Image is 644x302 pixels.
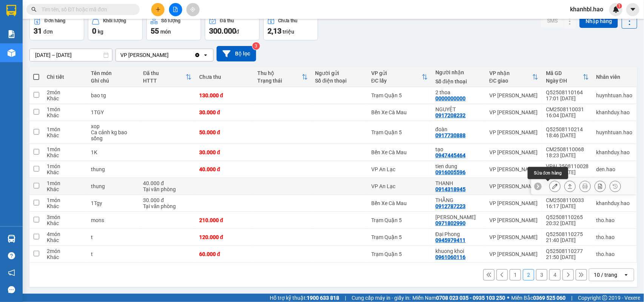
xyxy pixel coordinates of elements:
span: 31 [34,26,42,35]
button: file-add [169,3,182,16]
span: Hỗ trợ kỹ thuật: [270,294,339,302]
div: Ghi chú [91,78,136,84]
div: 16:17 [DATE] [546,203,589,209]
div: 3 món [47,214,84,220]
span: plus [155,7,161,12]
span: caret-down [630,6,636,13]
div: 130.000 đ [199,92,250,98]
div: Người nhận [435,69,482,75]
div: thung [91,166,136,172]
div: 4 món [47,231,84,237]
div: Người gửi [315,70,364,76]
div: 0916005596 [435,169,466,175]
div: Trạm Quận 5 [371,217,428,223]
div: Đại Phong [435,231,482,237]
div: ĐC giao [489,78,532,84]
input: Select a date range. [30,49,112,61]
div: Đơn hàng [45,18,65,23]
span: đ [236,29,239,35]
div: Ngày ĐH [546,78,583,84]
div: 0961060116 [435,254,466,260]
div: 60.000 đ [199,251,250,257]
div: 120.000 đ [199,234,250,240]
img: logo-vxr [6,5,16,16]
div: Tại văn phòng [143,186,192,192]
div: 2 món [47,89,84,95]
div: 1K [91,149,136,155]
th: Toggle SortBy [486,67,542,87]
div: khanhduy.hao [596,109,633,115]
div: 0945979411 [435,237,466,243]
div: tho.hao [596,234,633,240]
div: VP [PERSON_NAME] [489,109,538,115]
div: Q52508110277 [546,248,589,254]
div: CM2508110031 [546,106,589,112]
button: Số lượng55món [146,13,201,40]
th: Toggle SortBy [542,67,593,87]
div: khuong khoi [435,248,482,254]
div: 2 món [47,248,84,254]
span: 1 [618,3,621,9]
div: Sửa đơn hàng [528,167,568,179]
div: 0917730888 [435,132,466,138]
div: 18:23 [DATE] [546,152,589,158]
div: Đã thu [220,18,234,23]
span: 0 [92,26,96,35]
div: xop [91,123,136,129]
div: Mã GD [546,70,583,76]
div: 2 thoa [435,89,482,95]
div: 0971802990 [435,220,466,226]
div: Trạm Quận 5 [371,234,428,240]
div: tien dung [435,163,482,169]
span: 300.000 [209,26,236,35]
img: icon-new-feature [613,6,619,13]
img: solution-icon [8,30,15,38]
button: 1 [510,269,521,281]
div: Khác [47,132,84,138]
div: Đã thu [143,70,186,76]
div: thung [91,183,136,189]
div: tạo [435,146,482,152]
button: plus [151,3,164,16]
span: 55 [151,26,159,35]
div: khanhduy.hao [596,149,633,155]
div: VP [PERSON_NAME] [489,217,538,223]
span: Miền Nam [412,294,505,302]
div: 21:50 [DATE] [546,254,589,260]
div: 1 món [47,126,84,132]
div: Tại văn phòng [143,203,192,209]
div: Bến Xe Cà Mau [371,149,428,155]
button: Đã thu300.000đ [205,13,260,40]
div: 0912787223 [435,203,466,209]
span: 2,13 [267,26,281,35]
svg: open [623,272,629,278]
span: search [31,7,37,12]
div: Khác [47,186,84,192]
div: đoàn [435,126,482,132]
button: 4 [549,269,561,281]
div: VP [PERSON_NAME] [489,251,538,257]
div: VP [PERSON_NAME] [489,129,538,135]
div: phú yên [435,214,482,220]
div: Q52508110265 [546,214,589,220]
div: Thu hộ [257,70,302,76]
span: | [571,294,572,302]
span: đơn [43,29,53,35]
div: ĐC lấy [371,78,422,84]
span: message [8,286,15,293]
div: THẰNG [435,197,482,203]
div: huynhtuan.hao [596,92,633,98]
div: NGUYỆT [435,106,482,112]
div: 18:46 [DATE] [546,132,589,138]
div: Khác [47,169,84,175]
div: 0000000000 [435,95,466,101]
div: 30.000 đ [199,149,250,155]
div: Số lượng [161,18,181,23]
div: 1 món [47,163,84,169]
span: triệu [283,29,294,35]
div: tho.hao [596,217,633,223]
button: 2 [523,269,534,281]
button: caret-down [626,3,639,16]
div: Khác [47,237,84,243]
button: Nhập hàng [579,14,618,28]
